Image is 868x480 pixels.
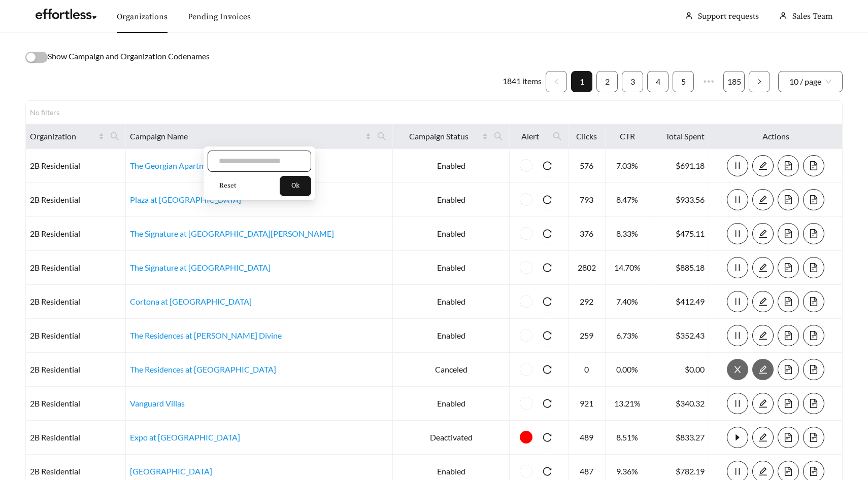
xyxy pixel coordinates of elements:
li: 185 [723,71,745,92]
td: 259 [569,319,606,353]
td: 2B Residential [26,217,126,251]
li: 4 [647,71,669,92]
a: file-text [803,297,824,306]
td: 8.51% [606,421,650,455]
a: file-text [803,263,824,272]
span: file-text [804,331,824,340]
a: Cortona at [GEOGRAPHIC_DATA] [130,297,252,306]
span: file-text [778,195,798,204]
button: file-text [778,257,799,278]
span: reload [537,331,558,340]
span: search [377,132,386,141]
button: reload [537,257,558,278]
td: $833.27 [649,421,709,455]
button: edit [752,155,774,176]
td: $412.49 [649,285,709,319]
span: file-text [804,467,824,476]
button: file-text [803,189,824,210]
li: 5 [673,71,694,92]
span: file-text [778,229,798,238]
div: Page Size [778,71,843,92]
span: pause [727,331,748,340]
td: 2B Residential [26,421,126,455]
span: reload [537,161,558,170]
td: 2B Residential [26,183,126,217]
td: 921 [569,387,606,421]
button: file-text [803,393,824,414]
div: Show Campaign and Organization Codenames [25,50,843,63]
li: 3 [622,71,643,92]
button: reload [537,223,558,244]
button: edit [752,257,774,278]
span: Campaign Name [130,130,363,142]
td: 13.21% [606,387,650,421]
td: Enabled [393,251,510,285]
button: file-text [778,359,799,380]
button: file-text [803,155,824,176]
button: file-text [778,427,799,448]
td: 2B Residential [26,285,126,319]
button: file-text [803,427,824,448]
button: file-text [803,223,824,244]
span: file-text [778,263,798,272]
button: pause [727,189,748,210]
td: Canceled [393,353,510,387]
th: Total Spent [649,124,709,149]
button: pause [727,257,748,278]
a: file-text [803,398,824,408]
button: edit [752,393,774,414]
a: file-text [803,161,824,170]
td: 292 [569,285,606,319]
td: 576 [569,149,606,183]
span: file-text [804,161,824,170]
span: file-text [804,365,824,374]
a: file-text [778,263,799,272]
button: left [546,71,567,92]
div: No filters [30,107,71,118]
span: right [756,79,762,85]
a: Plaza at [GEOGRAPHIC_DATA] [130,195,241,204]
span: edit [753,467,773,476]
th: Clicks [569,124,606,149]
span: file-text [804,263,824,272]
span: Organization [30,130,96,142]
td: 793 [569,183,606,217]
td: 6.73% [606,319,650,353]
a: file-text [778,229,799,238]
a: edit [752,398,774,408]
button: edit [752,427,774,448]
li: Next 5 Pages [698,71,719,92]
span: search [490,128,507,144]
a: 3 [622,71,643,92]
span: pause [727,297,748,306]
td: Enabled [393,319,510,353]
li: Next Page [749,71,770,92]
span: ••• [698,71,719,92]
li: 2 [596,71,618,92]
td: $885.18 [649,251,709,285]
a: file-text [803,432,824,442]
a: file-text [803,229,824,238]
a: 5 [673,71,693,92]
button: reload [537,427,558,448]
span: reload [537,433,558,442]
span: edit [753,229,773,238]
td: 7.40% [606,285,650,319]
button: edit [752,189,774,210]
button: edit [752,223,774,244]
a: edit [752,432,774,442]
td: Deactivated [393,421,510,455]
span: edit [753,263,773,272]
span: reload [537,229,558,238]
a: file-text [778,398,799,408]
button: file-text [803,291,824,312]
a: file-text [803,364,824,374]
a: file-text [803,466,824,476]
button: file-text [778,223,799,244]
a: 4 [648,71,668,92]
span: search [106,128,123,144]
span: left [553,79,559,85]
a: Pending Invoices [188,12,251,22]
a: edit [752,330,774,340]
li: Previous Page [546,71,567,92]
